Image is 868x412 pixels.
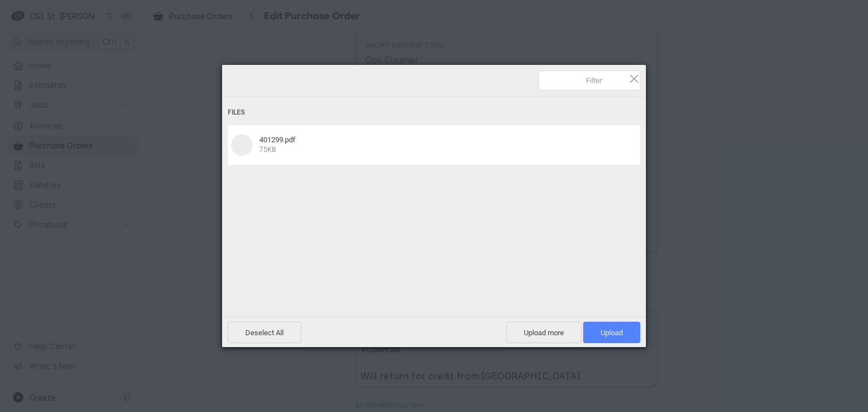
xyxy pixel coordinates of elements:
div: 401299.pdf [256,135,626,154]
input: Filter [539,71,640,90]
span: Click here or hit ESC to close picker [628,72,640,85]
span: Upload more [506,322,581,343]
span: 401299.pdf [259,135,296,144]
span: 75KB [259,146,276,154]
span: Upload [601,328,623,337]
div: Files [228,102,640,123]
span: Upload [583,322,640,343]
span: Deselect All [228,322,301,343]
